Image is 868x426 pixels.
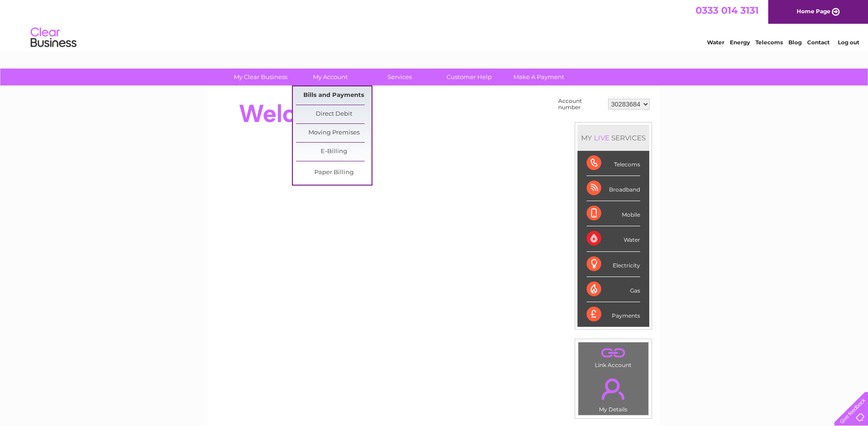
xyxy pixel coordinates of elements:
[431,69,507,85] a: Customer Help
[296,86,372,105] a: Bills and Payments
[587,226,640,251] div: Water
[362,69,437,85] a: Services
[578,371,649,415] td: My Details
[587,176,640,201] div: Broadband
[578,342,649,371] td: Link Account
[587,252,640,277] div: Electricity
[807,39,830,46] a: Contact
[501,69,577,85] a: Make A Payment
[577,125,649,151] div: MY SERVICES
[730,39,750,46] a: Energy
[30,24,77,52] img: logo.png
[556,96,606,113] td: Account number
[587,277,640,302] div: Gas
[587,201,640,226] div: Mobile
[838,39,859,46] a: Log out
[296,143,372,161] a: E-Billing
[296,105,372,123] a: Direct Debit
[292,69,368,85] a: My Account
[581,373,646,405] a: .
[218,5,651,44] div: Clear Business is a trading name of Verastar Limited (registered in [GEOGRAPHIC_DATA] No. 3667643...
[587,151,640,176] div: Telecoms
[755,39,783,46] a: Telecoms
[587,302,640,327] div: Payments
[707,39,724,46] a: Water
[581,345,646,361] a: .
[223,69,298,85] a: My Clear Business
[592,133,611,142] div: LIVE
[788,39,802,46] a: Blog
[296,164,372,182] a: Paper Billing
[296,124,372,142] a: Moving Premises
[695,5,759,16] a: 0333 014 3131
